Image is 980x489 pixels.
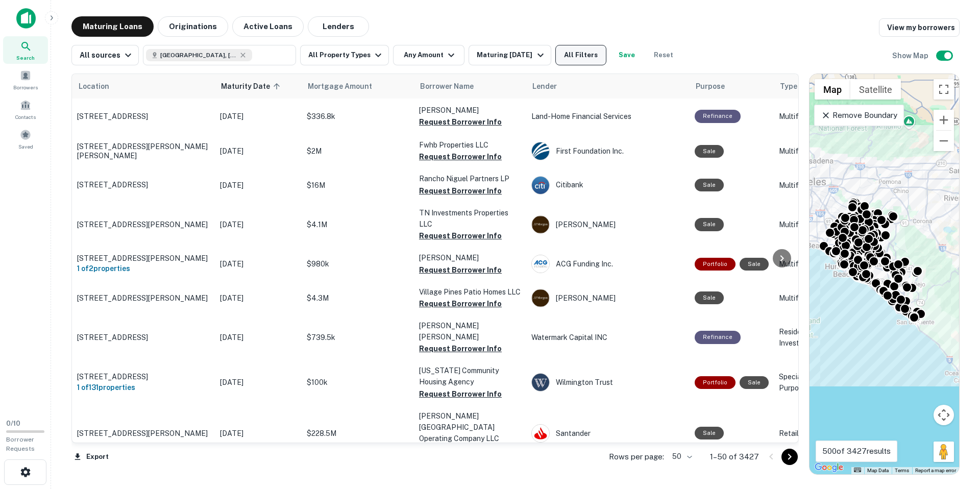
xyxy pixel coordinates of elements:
p: $4.3M [307,292,409,304]
p: $336.8k [307,111,409,122]
p: Watermark Capital INC [531,332,684,343]
p: $980k [307,258,409,270]
h6: 1 of 131 properties [77,382,210,393]
img: picture [532,216,549,233]
button: Request Borrower Info [419,264,502,276]
p: [DATE] [220,258,297,270]
div: This loan purpose was for refinancing [695,110,741,123]
p: [DATE] [220,145,297,157]
span: 0 / 10 [6,420,20,427]
button: All Filters [555,45,606,65]
a: View my borrowers [879,18,960,37]
button: Request Borrower Info [419,116,502,128]
button: Reset [647,45,680,65]
div: Sale [695,427,724,439]
p: [DATE] [220,428,297,439]
button: Request Borrower Info [419,230,502,242]
p: [STREET_ADDRESS][PERSON_NAME] [77,429,210,438]
a: Borrowers [3,66,48,93]
p: $16M [307,180,409,191]
div: Maturing [DATE] [477,49,546,61]
span: Borrower Name [420,80,474,92]
a: Report a map error [915,468,956,473]
h6: 1 of 2 properties [77,263,210,274]
div: Citibank [531,176,684,194]
img: picture [532,374,549,391]
p: [STREET_ADDRESS][PERSON_NAME][PERSON_NAME] [77,142,210,160]
img: picture [532,142,549,160]
th: Borrower Name [414,74,526,99]
span: Location [78,80,109,92]
span: Saved [18,142,33,151]
button: Zoom in [934,110,954,130]
div: Sale [695,218,724,231]
div: 50 [668,449,694,464]
h6: Show Map [892,50,930,61]
p: [STREET_ADDRESS][PERSON_NAME] [77,294,210,303]
span: [GEOGRAPHIC_DATA], [GEOGRAPHIC_DATA], [GEOGRAPHIC_DATA] [160,51,237,60]
img: picture [532,177,549,194]
button: Any Amount [393,45,464,65]
div: This is a portfolio loan with 131 properties [695,376,736,389]
p: [STREET_ADDRESS][PERSON_NAME] [77,254,210,263]
button: Zoom out [934,131,954,151]
p: [DATE] [220,219,297,230]
button: Go to next page [781,449,798,465]
button: Save your search to get updates of matches that match your search criteria. [610,45,643,65]
span: Borrower Requests [6,436,35,452]
p: [STREET_ADDRESS] [77,112,210,121]
p: 500 of 3427 results [822,445,891,457]
button: Toggle fullscreen view [934,79,954,100]
button: Show street map [815,79,850,100]
button: Request Borrower Info [419,298,502,310]
p: Remove Boundary [821,109,897,121]
p: $100k [307,377,409,388]
p: $4.1M [307,219,409,230]
button: Request Borrower Info [419,343,502,355]
p: [DATE] [220,292,297,304]
div: Sale [695,145,724,158]
a: Search [3,36,48,64]
button: Request Borrower Info [419,185,502,197]
th: Location [72,74,215,99]
span: Maturity Date [221,80,283,92]
p: $228.5M [307,428,409,439]
div: This loan purpose was for refinancing [695,331,741,344]
img: picture [532,425,549,442]
div: All sources [80,49,134,61]
p: [DATE] [220,332,297,343]
th: Maturity Date [215,74,302,99]
p: [STREET_ADDRESS] [77,333,210,342]
p: Fwhb Properties LLC [419,139,521,151]
p: [DATE] [220,111,297,122]
span: Purpose [696,80,725,92]
p: Land-home Financial Services [531,111,684,122]
p: Village Pines Patio Homes LLC [419,286,521,298]
p: [PERSON_NAME] [419,105,521,116]
p: [STREET_ADDRESS][PERSON_NAME] [77,220,210,229]
p: [STREET_ADDRESS] [77,372,210,381]
a: Saved [3,125,48,153]
span: Mortgage Amount [308,80,385,92]
p: $2M [307,145,409,157]
img: Google [812,461,846,474]
img: picture [532,255,549,273]
button: All sources [71,45,139,65]
p: [DATE] [220,377,297,388]
span: Contacts [15,113,36,121]
th: Mortgage Amount [302,74,414,99]
iframe: Chat Widget [929,407,980,456]
button: Keyboard shortcuts [854,468,861,472]
button: Originations [158,16,228,37]
a: Contacts [3,95,48,123]
button: Maturing [DATE] [469,45,551,65]
button: Export [71,449,111,464]
button: Map Data [867,467,889,474]
th: Purpose [690,74,774,99]
p: Rows per page: [609,451,664,463]
button: Active Loans [232,16,304,37]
